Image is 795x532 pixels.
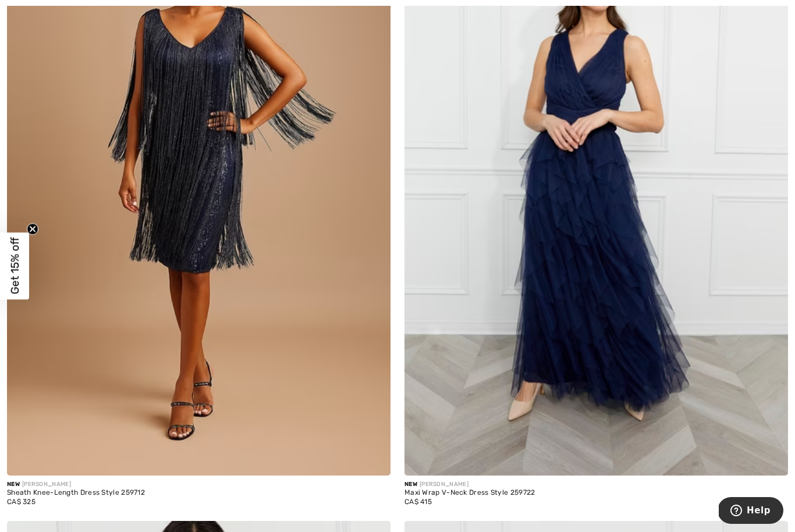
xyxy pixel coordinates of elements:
[7,480,145,489] div: [PERSON_NAME]
[404,480,535,489] div: [PERSON_NAME]
[404,498,432,506] span: CA$ 415
[27,224,38,235] button: Close teaser
[7,498,36,506] span: CA$ 325
[7,481,20,488] span: New
[404,489,535,497] div: Maxi Wrap V-Neck Dress Style 259722
[7,489,145,497] div: Sheath Knee-Length Dress Style 259712
[8,237,22,295] span: Get 15% off
[404,481,417,488] span: New
[719,497,783,526] iframe: Opens a widget where you can find more information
